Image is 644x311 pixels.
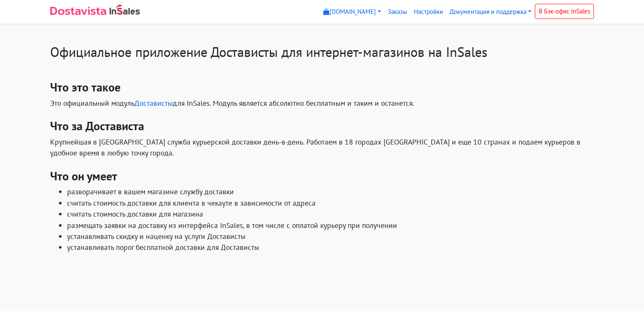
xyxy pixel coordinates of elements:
[50,80,594,94] h3: Что это такое
[535,4,594,19] a: В Бэк-офис InSales
[411,4,446,20] a: Настройки
[67,198,594,209] li: считать стоимость доставки для клиента в чекауте в зависимости от адреса
[134,98,173,108] a: Достависты
[67,231,594,242] li: устанавливать скидку и наценку на услуги Достависты
[384,4,411,20] a: Заказы
[50,7,106,15] img: Dostavista - срочная курьерская служба доставки
[50,169,594,183] h3: Что он умеет
[50,137,594,159] p: Крупнейшая в [GEOGRAPHIC_DATA] служба курьерской доставки день-в-день. Работаем в 18 городах [GEO...
[67,242,594,253] li: устанавливать порог бесплатной доставки для Достависты
[67,220,594,231] li: размещать заявки на доставку из интерфейса InSales, в том числе с оплатой курьеру при получении
[320,4,384,20] a: [DOMAIN_NAME]
[50,98,594,109] p: Это официальный модуль для InSales. Модуль является абсолютно бесплатным и таким и останется.
[67,209,594,220] li: считать стоимость доставки для магазина
[50,119,594,133] h3: Что за Достависта
[446,4,535,20] a: Документация и поддержка
[50,44,594,60] h1: Официальное приложение Достависты для интернет-магазинов на InSales
[67,186,594,197] li: разворачивает в вашем магазине службу доставки
[110,5,140,15] img: InSales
